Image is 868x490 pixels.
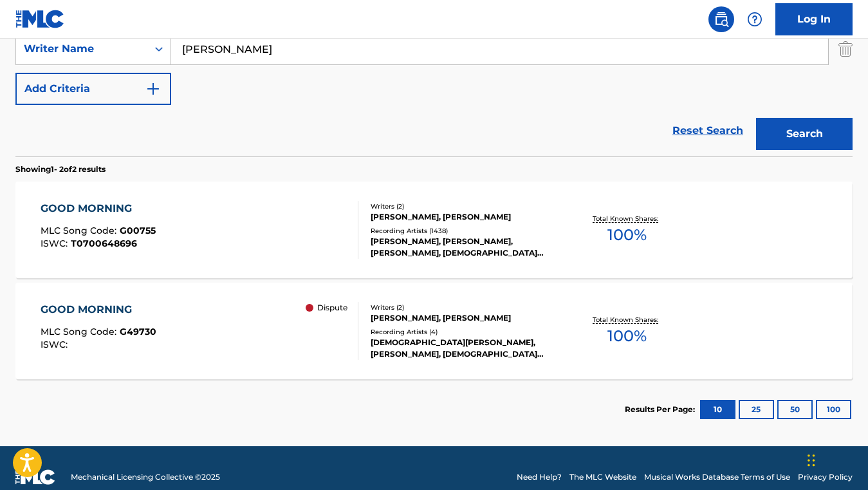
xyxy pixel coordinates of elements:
div: GOOD MORNING [41,302,156,317]
a: Public Search [708,6,734,32]
a: GOOD MORNINGMLC Song Code:G49730ISWC: DisputeWriters (2)[PERSON_NAME], [PERSON_NAME]Recording Art... [15,283,853,379]
div: Recording Artists ( 1438 ) [371,226,557,236]
span: Mechanical Licensing Collective © 2025 [71,471,220,483]
a: Privacy Policy [798,471,853,483]
button: 100 [816,400,851,419]
a: Need Help? [517,471,562,483]
img: 9d2ae6d4665cec9f34b9.svg [145,81,161,97]
div: Writers ( 2 ) [371,202,557,211]
span: 100 % [607,223,647,247]
iframe: Chat Widget [804,428,868,490]
a: GOOD MORNINGMLC Song Code:G00755ISWC:T0700648696Writers (2)[PERSON_NAME], [PERSON_NAME]Recording ... [15,182,853,278]
button: 50 [777,400,813,419]
p: Dispute [317,302,347,314]
div: Recording Artists ( 4 ) [371,327,557,337]
div: GOOD MORNING [41,201,156,216]
p: Total Known Shares: [593,214,661,223]
p: Showing 1 - 2 of 2 results [15,164,106,175]
a: The MLC Website [569,471,636,483]
img: MLC Logo [15,10,65,28]
img: logo [15,469,55,485]
button: Add Criteria [15,73,171,105]
div: Help [742,6,768,32]
a: Log In [775,3,853,35]
span: G00755 [120,225,156,236]
img: search [714,12,729,27]
span: 100 % [607,325,647,348]
div: [DEMOGRAPHIC_DATA][PERSON_NAME], [PERSON_NAME], [DEMOGRAPHIC_DATA][PERSON_NAME], [PERSON_NAME],[P... [371,337,557,360]
span: MLC Song Code : [41,326,120,337]
div: Writers ( 2 ) [371,303,557,312]
div: Writer Name [24,41,140,57]
span: ISWC : [41,339,71,350]
img: Delete Criterion [838,33,853,65]
p: Total Known Shares: [593,315,661,325]
div: Drag [808,441,815,480]
a: Musical Works Database Terms of Use [644,471,790,483]
span: MLC Song Code : [41,225,120,236]
div: [PERSON_NAME], [PERSON_NAME], [PERSON_NAME], [DEMOGRAPHIC_DATA][PERSON_NAME], [DEMOGRAPHIC_DATA][... [371,236,557,259]
button: 10 [700,400,735,419]
p: Results Per Page: [625,404,698,415]
span: ISWC : [41,238,71,249]
img: help [747,12,762,27]
button: Search [756,118,853,150]
span: T0700648696 [71,238,137,249]
span: G49730 [120,326,156,337]
div: [PERSON_NAME], [PERSON_NAME] [371,211,557,223]
button: 25 [739,400,774,419]
div: [PERSON_NAME], [PERSON_NAME] [371,312,557,324]
a: Reset Search [666,117,750,145]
